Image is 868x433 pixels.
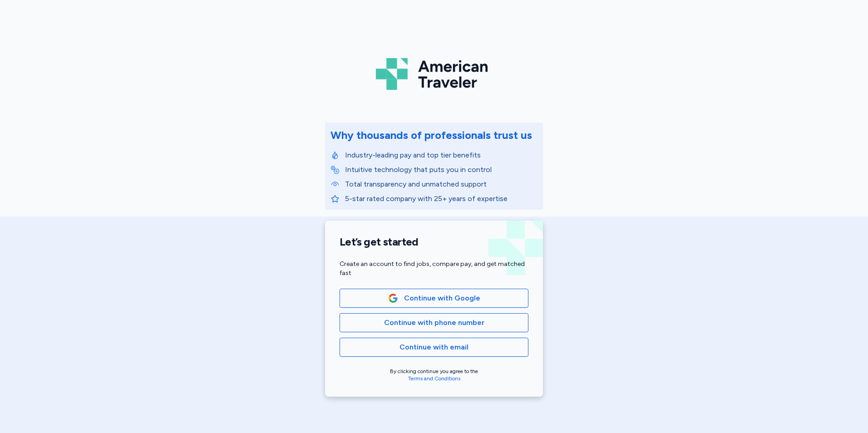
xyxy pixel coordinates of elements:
[345,150,538,161] p: Industry-leading pay and top tier benefits
[340,260,528,278] div: Create an account to find jobs, compare pay, and get matched fast
[340,289,528,308] button: Google LogoContinue with Google
[388,293,398,303] img: Google Logo
[345,193,538,204] p: 5-star rated company with 25+ years of expertise
[340,368,528,382] div: By clicking continue you agree to the
[340,235,528,249] h1: Let’s get started
[384,317,484,328] span: Continue with phone number
[330,128,532,143] div: Why thousands of professionals trust us
[340,313,528,332] button: Continue with phone number
[340,338,528,357] button: Continue with email
[399,342,469,353] span: Continue with email
[408,375,460,382] a: Terms and Conditions
[345,164,538,175] p: Intuitive technology that puts you in control
[376,54,492,93] img: Logo
[345,179,538,190] p: Total transparency and unmatched support
[404,293,480,304] span: Continue with Google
